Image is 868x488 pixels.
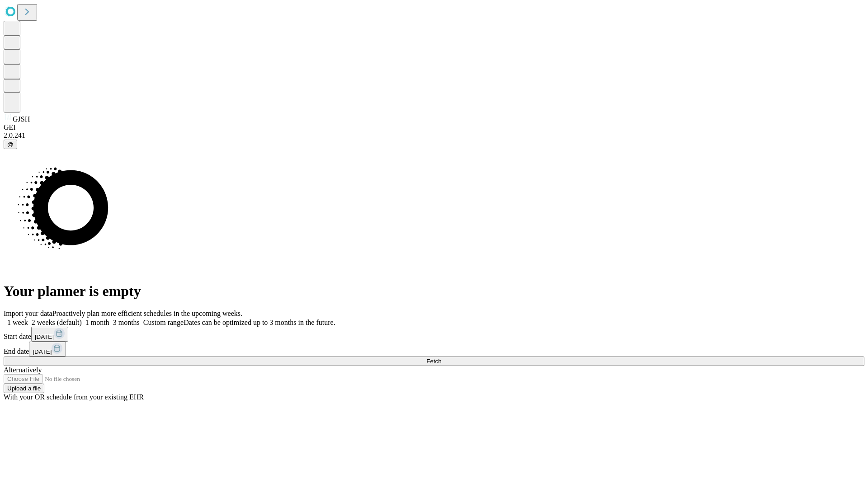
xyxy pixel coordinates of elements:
span: [DATE] [33,348,52,355]
div: End date [4,342,864,357]
button: [DATE] [29,342,66,357]
div: Start date [4,327,864,342]
button: [DATE] [31,327,68,342]
span: [DATE] [35,333,54,340]
button: @ [4,140,17,149]
button: Fetch [4,357,864,366]
span: 1 week [7,319,28,326]
span: GJSH [13,115,30,123]
span: Proactively plan more efficient schedules in the upcoming weeks. [52,310,242,317]
span: With your OR schedule from your existing EHR [4,393,144,401]
span: Import your data [4,310,52,317]
span: 3 months [113,319,140,326]
span: Dates can be optimized up to 3 months in the future. [184,319,335,326]
h1: Your planner is empty [4,283,864,300]
span: Fetch [426,358,441,365]
div: 2.0.241 [4,131,864,140]
button: Upload a file [4,384,44,393]
span: Alternatively [4,366,42,374]
div: GEI [4,123,864,131]
span: 1 month [85,319,109,326]
span: Custom range [143,319,184,326]
span: 2 weeks (default) [32,319,82,326]
span: @ [7,141,14,148]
